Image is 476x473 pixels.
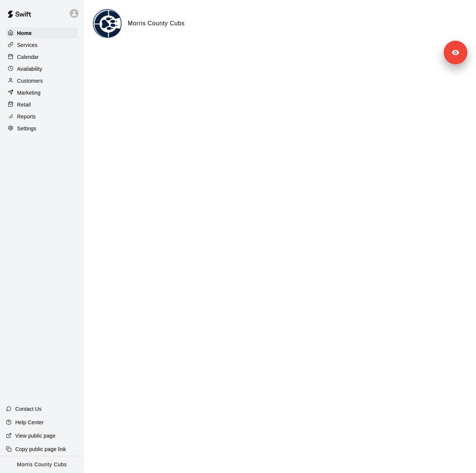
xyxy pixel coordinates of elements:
p: Morris County Cubs [17,461,67,469]
a: Marketing [6,87,78,98]
a: Customers [6,75,78,86]
p: Settings [17,125,37,132]
a: Reports [6,111,78,122]
h6: Morris County Cubs [128,19,185,28]
img: Morris County Cubs logo [94,10,122,38]
p: View public page [15,432,55,439]
p: Copy public page link [15,445,66,453]
a: Calendar [6,51,78,63]
p: Home [17,29,32,37]
p: Customers [17,77,43,85]
a: Services [6,39,78,51]
p: Contact Us [15,405,42,413]
p: Marketing [17,89,41,96]
p: Retail [17,101,31,108]
p: Availability [17,65,42,73]
a: Availability [6,63,78,74]
a: Settings [6,123,78,134]
p: Calendar [17,53,39,61]
p: Services [17,41,38,49]
p: Reports [17,113,36,120]
a: Home [6,28,78,39]
p: Help Center [15,419,44,426]
a: Retail [6,99,78,110]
